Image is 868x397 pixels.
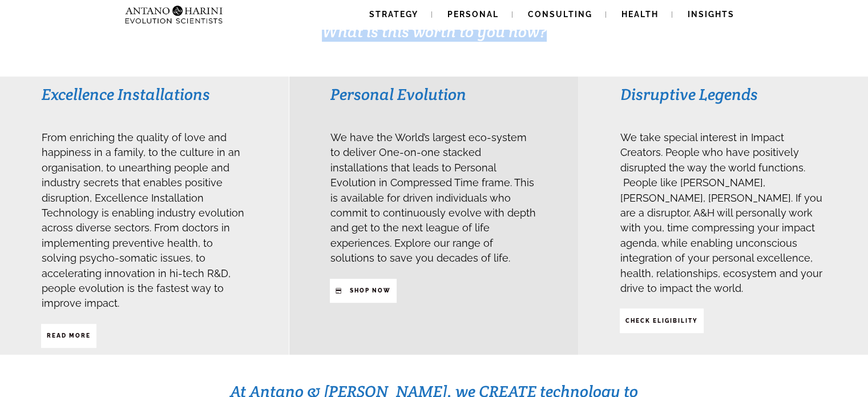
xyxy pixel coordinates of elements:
span: Strategy [369,10,418,19]
h3: Personal Evolution [330,84,536,105]
strong: SHop NOW [350,287,391,294]
span: We have the World’s largest eco-system to deliver One-on-one stacked installations that leads to ... [330,131,536,264]
span: Consulting [528,10,592,19]
span: Insights [688,10,734,19]
span: We take special interest in Impact Creators. People who have positively disrupted the way the wor... [620,131,822,294]
a: Read More [41,324,96,348]
strong: Read More [47,332,91,339]
span: Health [621,10,659,19]
a: SHop NOW [330,279,397,303]
strong: CHECK ELIGIBILITY [625,318,698,324]
h3: Excellence Installations [42,84,248,105]
span: What is this worth to you now? [322,21,547,42]
a: CHECK ELIGIBILITY [620,308,704,332]
span: From enriching the quality of love and happiness in a family, to the culture in an organisation, ... [42,131,244,309]
span: Personal [447,10,499,19]
h3: Disruptive Legends [620,84,826,105]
